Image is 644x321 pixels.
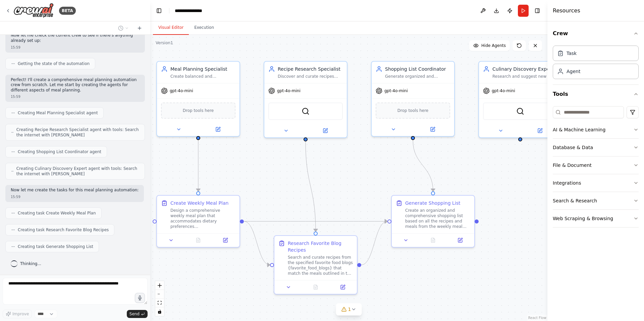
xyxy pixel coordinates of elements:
[183,107,214,114] span: Drop tools here
[278,74,343,79] div: Discover and curate recipes from favorite food blogs {favorite_food_blogs} and trusted culinary s...
[12,311,29,317] span: Improve
[175,7,209,14] nav: breadcrumb
[553,85,639,104] button: Tools
[155,281,164,290] button: zoom in
[553,104,639,233] div: Tools
[244,218,387,225] g: Edge from 452d8f37-86d8-42de-9920-5f1bec02b68c to 3a792acc-8779-445c-aa91-b696e567433c
[170,200,228,206] div: Create Weekly Meal Plan
[414,125,451,133] button: Open in side panel
[127,310,148,318] button: Send
[336,303,362,316] button: 1
[155,299,164,307] button: fit view
[16,166,139,177] span: Creating Culinary Discovery Expert agent with tools: Search the internet with [PERSON_NAME]
[553,162,592,169] div: File & Document
[553,144,593,151] div: Database & Data
[419,236,447,244] button: No output available
[288,240,353,253] div: Research Favorite Blog Recipes
[302,107,310,115] img: SerperDevTool
[528,316,546,320] a: React Flow attribution
[478,61,562,138] div: Culinary Discovery ExpertResearch and suggest new and exciting dishes to try based on current foo...
[18,61,90,66] span: Getting the state of the automation
[170,208,235,229] div: Design a comprehensive weekly meal plan that accommodates dietary preferences {dietary_preference...
[274,235,358,295] div: Research Favorite Blog RecipesSearch and curate recipes from the specified favorite food blogs {f...
[115,24,131,32] button: Switch to previous chat
[288,255,353,276] div: Search and curate recipes from the specified favorite food blogs {favorite_food_blogs} that match...
[553,210,639,227] button: Web Scraping & Browsing
[18,149,101,154] span: Creating Shopping List Coordinator agent
[135,293,145,303] button: Click to speak your automation idea
[18,110,98,116] span: Creating Meal Planning Specialist agent
[170,66,235,72] div: Meal Planning Specialist
[195,140,202,191] g: Edge from 6ec841c5-3125-43e3-b05c-5e2a66e48b40 to 452d8f37-86d8-42de-9920-5f1bec02b68c
[306,127,344,135] button: Open in side panel
[533,6,542,15] button: Hide right sidebar
[405,208,470,229] div: Create an organized and comprehensive shopping list based on all the recipes and meals from the w...
[18,210,96,216] span: Creating task Create Weekly Meal Plan
[3,310,32,318] button: Improve
[156,61,240,137] div: Meal Planning SpecialistCreate balanced and personalized weekly meal plans based on dietary prefe...
[302,141,319,232] g: Edge from ddd16b8f-b653-46ad-b013-9866aa39493f to 72b8ca49-f66c-455e-bb50-940e060d4fe2
[302,283,330,291] button: No output available
[385,74,450,79] div: Generate organized and efficient shopping lists based on the weekly meal plan, grouping items by ...
[391,195,475,248] div: Generate Shopping ListCreate an organized and comprehensive shopping list based on all the recipe...
[155,307,164,316] button: toggle interactivity
[11,45,140,50] div: 15:59
[156,195,240,248] div: Create Weekly Meal PlanDesign a comprehensive weekly meal plan that accommodates dietary preferen...
[331,283,354,291] button: Open in side panel
[361,218,387,268] g: Edge from 72b8ca49-f66c-455e-bb50-940e060d4fe2 to 3a792acc-8779-445c-aa91-b696e567433c
[214,236,237,244] button: Open in side panel
[153,21,189,35] button: Visual Editor
[199,125,237,133] button: Open in side panel
[11,33,140,43] p: Now let me check the current crew to see if there's anything already set up:
[16,127,139,138] span: Creating Recipe Research Specialist agent with tools: Search the internet with [PERSON_NAME]
[134,24,145,32] button: Start a new chat
[18,227,109,233] span: Creating task Research Favorite Blog Recipes
[371,61,455,137] div: Shopping List CoordinatorGenerate organized and efficient shopping lists based on the weekly meal...
[553,139,639,156] button: Database & Data
[448,236,472,244] button: Open in side panel
[170,74,235,79] div: Create balanced and personalized weekly meal plans based on dietary preferences {dietary_preferen...
[553,197,597,204] div: Search & Research
[170,88,193,93] span: gpt-4o-mini
[20,261,41,266] span: Thinking...
[492,66,557,72] div: Culinary Discovery Expert
[553,192,639,209] button: Search & Research
[264,61,347,138] div: Recipe Research SpecialistDiscover and curate recipes from favorite food blogs {favorite_food_blo...
[553,180,581,186] div: Integrations
[18,244,93,249] span: Creating task Generate Shopping List
[11,94,140,99] div: 15:59
[59,7,76,15] div: BETA
[553,215,613,222] div: Web Scraping & Browsing
[553,7,580,15] h4: Resources
[567,50,577,57] div: Task
[129,311,140,317] span: Send
[492,74,557,79] div: Research and suggest new and exciting dishes to try based on current food trends, seasonal ingred...
[277,88,301,93] span: gpt-4o-mini
[410,140,436,191] g: Edge from 71b18844-b631-41b0-9a59-17993f6a17dc to 3a792acc-8779-445c-aa91-b696e567433c
[481,43,506,48] span: Hide Agents
[244,218,270,268] g: Edge from 452d8f37-86d8-42de-9920-5f1bec02b68c to 72b8ca49-f66c-455e-bb50-940e060d4fe2
[384,88,408,93] span: gpt-4o-mini
[553,121,639,138] button: AI & Machine Learning
[184,236,213,244] button: No output available
[567,68,580,75] div: Agent
[469,40,510,51] button: Hide Agents
[405,200,461,206] div: Generate Shopping List
[553,24,639,43] button: Crew
[385,66,450,72] div: Shopping List Coordinator
[348,306,351,313] span: 1
[156,40,173,46] div: Version 1
[11,194,139,199] div: 15:59
[553,126,605,133] div: AI & Machine Learning
[11,188,139,193] p: Now let me create the tasks for this meal planning automation:
[516,107,524,115] img: SerperDevTool
[11,77,140,93] p: Perfect! I'll create a comprehensive meal planning automation crew from scratch. Let me start by ...
[189,21,219,35] button: Execution
[13,3,54,18] img: Logo
[553,174,639,192] button: Integrations
[155,281,164,316] div: React Flow controls
[397,107,429,114] span: Drop tools here
[155,290,164,299] button: zoom out
[154,6,164,15] button: Hide left sidebar
[553,156,639,174] button: File & Document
